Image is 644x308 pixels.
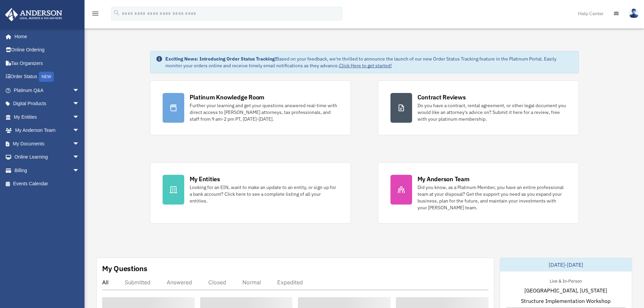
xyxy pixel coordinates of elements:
div: Further your learning and get your questions answered real-time with direct access to [PERSON_NAM... [190,102,338,122]
div: Submitted [125,279,150,286]
a: Online Learningarrow_drop_down [5,150,90,164]
a: My Anderson Team Did you know, as a Platinum Member, you have an entire professional team at your... [378,162,579,223]
div: All [102,279,109,286]
div: My Entities [190,175,220,183]
strong: Exciting News: Introducing Order Status Tracking! [165,56,276,62]
a: Order StatusNEW [5,70,90,84]
div: Expedited [277,279,303,286]
div: Closed [208,279,226,286]
a: Click Here to get started! [339,63,392,69]
div: Live & In-Person [544,277,587,284]
span: arrow_drop_down [73,137,86,151]
div: Contract Reviews [418,93,466,101]
div: Looking for an EIN, want to make an update to an entity, or sign up for a bank account? Click her... [190,184,338,204]
a: My Entities Looking for an EIN, want to make an update to an entity, or sign up for a bank accoun... [150,162,351,223]
a: Billingarrow_drop_down [5,164,90,177]
span: arrow_drop_down [73,84,86,97]
a: My Entitiesarrow_drop_down [5,110,90,124]
div: Normal [242,279,261,286]
a: Platinum Knowledge Room Further your learning and get your questions answered real-time with dire... [150,80,351,135]
div: Did you know, as a Platinum Member, you have an entire professional team at your disposal? Get th... [418,184,566,211]
div: [DATE]-[DATE] [500,258,632,271]
a: Tax Organizers [5,56,90,70]
div: Answered [167,279,192,286]
span: arrow_drop_down [73,97,86,111]
a: My Anderson Teamarrow_drop_down [5,124,90,137]
div: Do you have a contract, rental agreement, or other legal document you would like an attorney's ad... [418,102,566,122]
span: arrow_drop_down [73,124,86,138]
span: Structure Implementation Workshop [521,297,611,305]
a: My Documentsarrow_drop_down [5,137,90,150]
a: Platinum Q&Aarrow_drop_down [5,84,90,97]
div: My Questions [102,263,147,274]
div: My Anderson Team [418,175,470,183]
a: Digital Productsarrow_drop_down [5,97,90,111]
span: arrow_drop_down [73,150,86,164]
i: menu [91,9,99,18]
div: Based on your feedback, we're thrilled to announce the launch of our new Order Status Tracking fe... [165,55,573,69]
img: User Pic [629,8,639,18]
a: Events Calendar [5,177,90,191]
i: search [113,9,120,17]
a: Contract Reviews Do you have a contract, rental agreement, or other legal document you would like... [378,80,579,135]
span: arrow_drop_down [73,110,86,124]
a: menu [91,12,99,18]
a: Home [5,30,86,43]
div: NEW [39,72,54,82]
span: [GEOGRAPHIC_DATA], [US_STATE] [524,286,607,294]
div: Platinum Knowledge Room [190,93,265,101]
span: arrow_drop_down [73,164,86,177]
img: Anderson Advisors Platinum Portal [3,8,64,21]
a: Online Ordering [5,43,90,57]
